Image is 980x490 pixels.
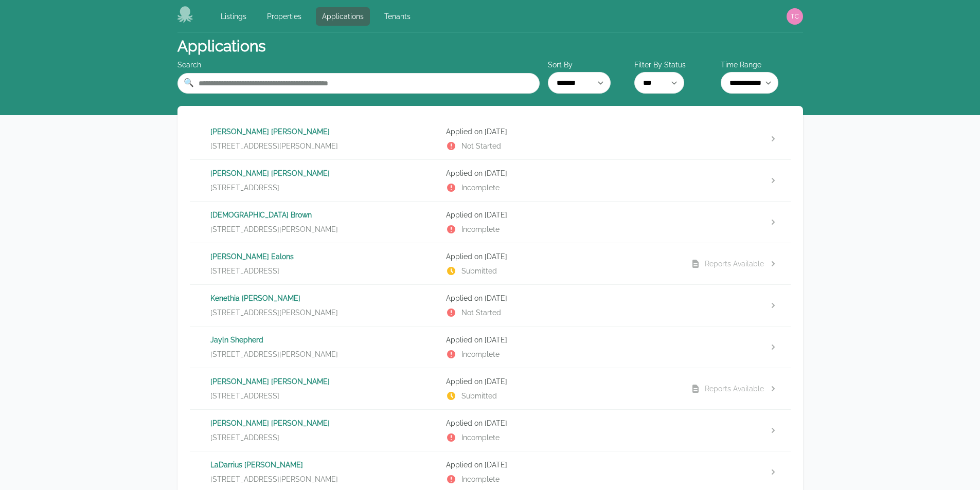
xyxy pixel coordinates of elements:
[485,128,507,136] time: [DATE]
[485,294,507,302] time: [DATE]
[446,376,674,387] p: Applied on
[446,210,674,220] p: Applied on
[446,126,674,137] p: Applied on
[446,460,674,470] p: Applied on
[485,461,507,469] time: [DATE]
[210,293,438,303] p: Kenethia [PERSON_NAME]
[548,60,630,70] label: Sort By
[210,418,438,428] p: [PERSON_NAME] [PERSON_NAME]
[721,60,803,70] label: Time Range
[190,202,791,243] a: [DEMOGRAPHIC_DATA] Brown[STREET_ADDRESS][PERSON_NAME]Applied on [DATE]Incomplete
[446,224,674,234] p: Incomplete
[210,335,438,345] p: Jayln Shepherd
[316,7,370,26] a: Applications
[446,418,674,428] p: Applied on
[446,251,674,262] p: Applied on
[446,474,674,484] p: Incomplete
[485,211,507,219] time: [DATE]
[210,183,279,193] span: [STREET_ADDRESS]
[210,474,338,484] span: [STREET_ADDRESS][PERSON_NAME]
[210,460,438,470] p: LaDarrius [PERSON_NAME]
[446,391,674,401] p: Submitted
[190,118,791,159] a: [PERSON_NAME] [PERSON_NAME][STREET_ADDRESS][PERSON_NAME]Applied on [DATE]Not Started
[446,293,674,303] p: Applied on
[190,368,791,409] a: [PERSON_NAME] [PERSON_NAME][STREET_ADDRESS]Applied on [DATE]SubmittedReports Available
[210,307,338,318] span: [STREET_ADDRESS][PERSON_NAME]
[485,377,507,386] time: [DATE]
[190,326,791,368] a: Jayln Shepherd[STREET_ADDRESS][PERSON_NAME]Applied on [DATE]Incomplete
[446,141,674,151] p: Not Started
[485,336,507,344] time: [DATE]
[210,266,279,276] span: [STREET_ADDRESS]
[634,60,717,70] label: Filter By Status
[210,141,338,151] span: [STREET_ADDRESS][PERSON_NAME]
[177,37,265,56] h1: Applications
[485,419,507,427] time: [DATE]
[177,60,540,70] div: Search
[210,168,438,178] p: [PERSON_NAME] [PERSON_NAME]
[446,266,674,276] p: Submitted
[210,376,438,387] p: [PERSON_NAME] [PERSON_NAME]
[210,432,279,443] span: [STREET_ADDRESS]
[190,160,791,201] a: [PERSON_NAME] [PERSON_NAME][STREET_ADDRESS]Applied on [DATE]Incomplete
[446,335,674,345] p: Applied on
[190,243,791,284] a: [PERSON_NAME] Ealons[STREET_ADDRESS]Applied on [DATE]SubmittedReports Available
[446,349,674,359] p: Incomplete
[215,7,253,26] a: Listings
[190,285,791,326] a: Kenethia [PERSON_NAME][STREET_ADDRESS][PERSON_NAME]Applied on [DATE]Not Started
[261,7,308,26] a: Properties
[446,432,674,443] p: Incomplete
[210,251,438,262] p: [PERSON_NAME] Ealons
[446,168,674,178] p: Applied on
[446,183,674,193] p: Incomplete
[210,391,279,401] span: [STREET_ADDRESS]
[378,7,417,26] a: Tenants
[705,384,764,394] div: Reports Available
[210,224,338,234] span: [STREET_ADDRESS][PERSON_NAME]
[485,169,507,177] time: [DATE]
[210,349,338,359] span: [STREET_ADDRESS][PERSON_NAME]
[485,252,507,261] time: [DATE]
[705,259,764,269] div: Reports Available
[210,126,438,137] p: [PERSON_NAME] [PERSON_NAME]
[210,210,438,220] p: [DEMOGRAPHIC_DATA] Brown
[446,307,674,318] p: Not Started
[190,410,791,451] a: [PERSON_NAME] [PERSON_NAME][STREET_ADDRESS]Applied on [DATE]Incomplete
